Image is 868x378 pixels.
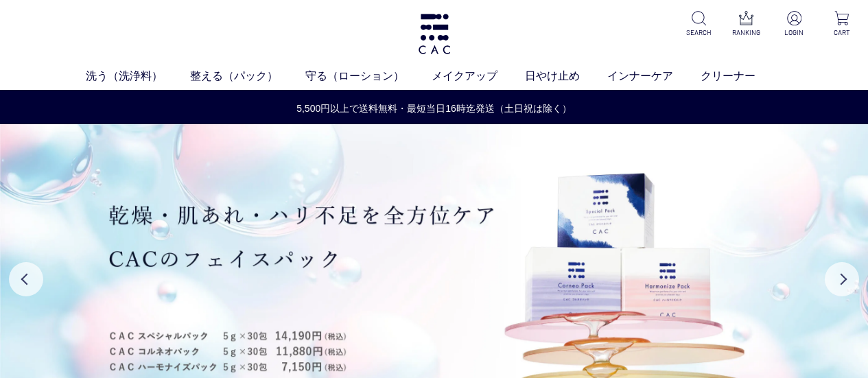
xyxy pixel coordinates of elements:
a: SEARCH [683,11,714,38]
a: 整える（パック） [190,68,305,84]
p: LOGIN [779,27,810,38]
a: メイクアップ [432,68,525,84]
button: Next [825,262,859,296]
a: RANKING [731,11,762,38]
p: CART [826,27,857,38]
p: RANKING [731,27,762,38]
img: logo [417,14,452,54]
a: 守る（ローション） [305,68,432,84]
a: 日やけ止め [525,68,607,84]
a: CART [826,11,857,38]
p: SEARCH [683,27,714,38]
button: Previous [9,262,43,296]
a: インナーケア [607,68,701,84]
a: 洗う（洗浄料） [86,68,190,84]
a: 5,500円以上で送料無料・最短当日16時迄発送（土日祝は除く） [1,102,867,116]
a: クリーナー [701,68,783,84]
a: LOGIN [779,11,810,38]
